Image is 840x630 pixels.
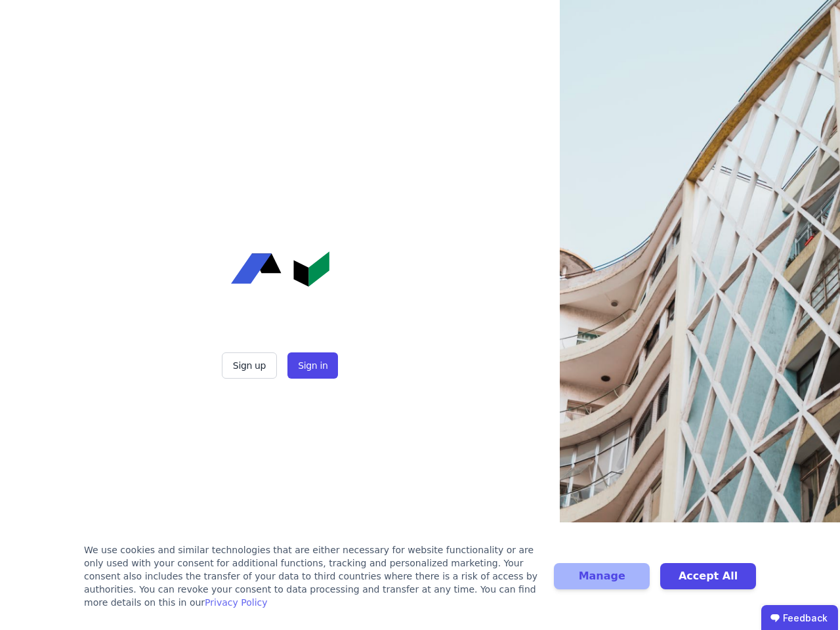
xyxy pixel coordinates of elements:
button: Manage [554,563,650,589]
button: Sign in [287,352,338,379]
button: Sign up [222,352,277,379]
div: We use cookies and similar technologies that are either necessary for website functionality or ar... [84,543,538,609]
button: Accept All [660,563,756,589]
a: Privacy Policy [205,597,267,608]
img: Concular [231,251,329,287]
